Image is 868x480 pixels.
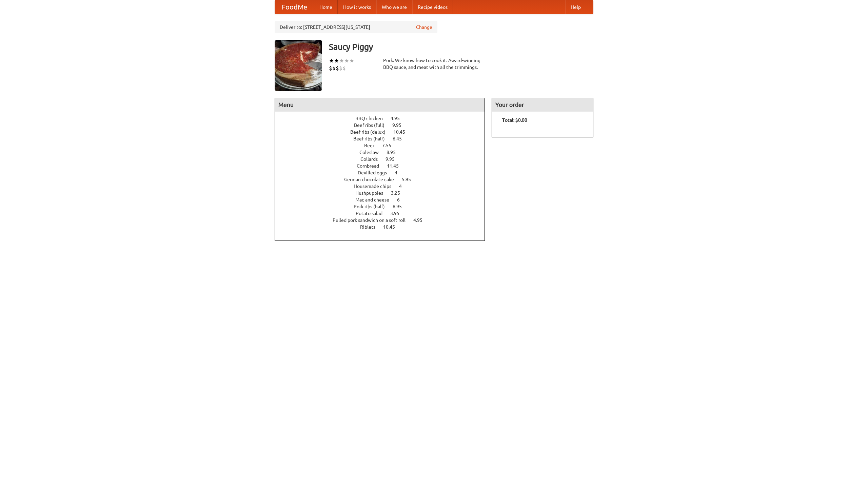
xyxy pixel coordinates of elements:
span: Pork ribs (half) [354,204,392,209]
span: 4 [395,170,404,175]
span: Housemade chips [354,184,398,189]
span: 10.45 [393,129,412,135]
li: ★ [339,57,344,64]
a: Beef ribs (delux) 10.45 [350,129,418,135]
span: 11.45 [387,163,406,169]
span: German chocolate cake [344,177,401,182]
span: Beef ribs (full) [354,122,391,128]
span: Beer [364,143,381,148]
a: Pork ribs (half) 6.95 [354,204,414,209]
span: Beef ribs (half) [353,136,392,141]
a: Hushpuppies 3.25 [355,190,413,196]
a: Potato salad 3.95 [356,211,412,216]
h4: Menu [275,98,485,112]
img: angular.jpg [275,40,322,91]
a: How it works [338,0,376,14]
a: BBQ chicken 4.95 [355,116,412,121]
a: Mac and cheese 6 [355,197,412,203]
a: Collards 9.95 [360,156,407,162]
a: Beef ribs (half) 6.45 [353,136,414,141]
span: 6.45 [393,136,409,141]
h3: Saucy Piggy [329,40,593,54]
span: 4.95 [413,217,429,223]
span: 3.25 [391,190,407,196]
li: $ [329,64,332,72]
li: ★ [344,57,349,64]
span: 10.45 [383,224,402,230]
li: $ [332,64,336,72]
li: $ [342,64,346,72]
span: 7.55 [382,143,398,148]
li: $ [339,64,342,72]
b: Total: $0.00 [502,117,527,123]
span: Mac and cheese [355,197,396,203]
li: ★ [349,57,354,64]
span: 9.95 [386,156,401,162]
a: Home [314,0,338,14]
a: Change [416,24,432,31]
span: 6 [397,197,407,203]
span: 5.95 [402,177,418,182]
a: German chocolate cake 5.95 [344,177,423,182]
a: Cornbread 11.45 [357,163,411,169]
a: Help [565,0,586,14]
span: 8.95 [387,150,402,155]
a: Pulled pork sandwich on a soft roll 4.95 [333,217,435,223]
span: Cornbread [357,163,386,169]
span: Pulled pork sandwich on a soft roll [333,217,412,223]
span: Devilled eggs [358,170,394,175]
span: 9.95 [392,122,408,128]
a: Coleslaw 8.95 [359,150,408,155]
li: ★ [329,57,334,64]
span: Riblets [360,224,382,230]
span: Beef ribs (delux) [350,129,392,135]
a: FoodMe [275,0,314,14]
li: $ [336,64,339,72]
a: Riblets 10.45 [360,224,408,230]
h4: Your order [492,98,593,112]
span: Hushpuppies [355,190,390,196]
span: Coleslaw [359,150,386,155]
a: Devilled eggs 4 [358,170,410,175]
a: Housemade chips 4 [354,184,414,189]
li: ★ [334,57,339,64]
span: 4 [399,184,409,189]
span: 6.95 [393,204,409,209]
span: 3.95 [390,211,406,216]
a: Recipe videos [412,0,453,14]
div: Deliver to: [STREET_ADDRESS][US_STATE] [275,21,437,33]
span: BBQ chicken [355,116,390,121]
a: Who we are [376,0,412,14]
a: Beer 7.55 [364,143,404,148]
span: Collards [360,156,384,162]
span: Potato salad [356,211,389,216]
div: Pork. We know how to cook it. Award-winning BBQ sauce, and meat with all the trimmings. [383,57,485,71]
span: 4.95 [391,116,407,121]
a: Beef ribs (full) 9.95 [354,122,414,128]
